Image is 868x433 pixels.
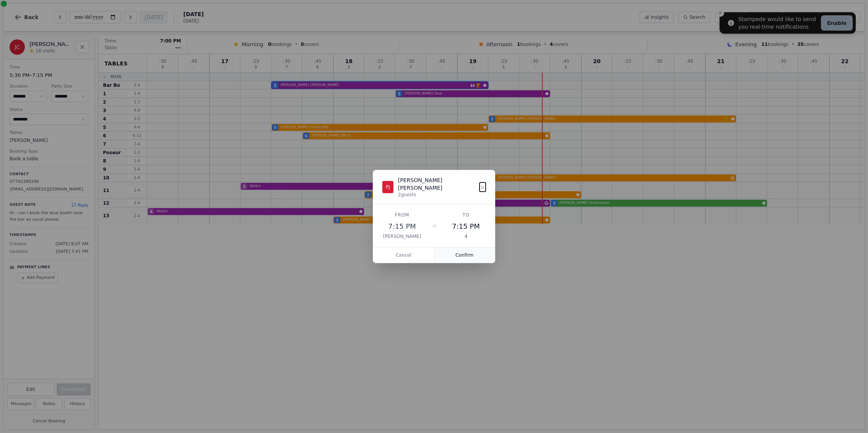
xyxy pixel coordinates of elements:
[446,221,486,232] div: 7:15 PM
[398,192,480,198] div: 2 guests
[373,247,434,263] button: Cancel
[382,181,393,193] div: PJ
[434,247,495,263] button: Confirm
[446,233,486,239] div: 4
[382,212,422,218] div: From
[398,176,480,192] div: [PERSON_NAME] [PERSON_NAME]
[382,221,422,232] div: 7:15 PM
[382,233,422,239] div: [PERSON_NAME]
[446,212,486,218] div: To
